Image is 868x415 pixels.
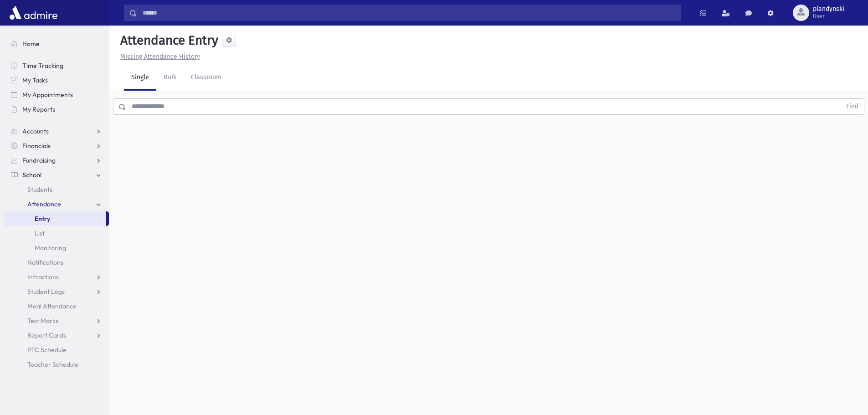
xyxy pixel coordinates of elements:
[120,53,200,61] u: Missing Attendance History
[27,200,61,208] span: Attendance
[813,5,844,13] span: plandynski
[27,287,65,296] span: Student Logs
[35,244,66,252] span: Monitoring
[4,102,109,117] a: My Reports
[27,302,77,310] span: Meal Attendance
[4,343,109,357] a: PTC Schedule
[4,270,109,284] a: Infractions
[4,182,109,197] a: Students
[4,211,106,226] a: Entry
[27,317,58,325] span: Test Marks
[4,58,109,73] a: Time Tracking
[4,313,109,328] a: Test Marks
[27,331,66,339] span: Report Cards
[27,258,63,266] span: Notifications
[117,33,218,48] h5: Attendance Entry
[22,171,41,179] span: School
[4,299,109,313] a: Meal Attendance
[22,61,63,70] span: Time Tracking
[22,40,40,48] span: Home
[4,226,109,241] a: List
[156,65,184,91] a: Bulk
[22,156,56,164] span: Fundraising
[4,138,109,153] a: Financials
[27,273,59,281] span: Infractions
[4,328,109,343] a: Report Cards
[27,360,78,369] span: Teacher Schedule
[117,53,200,61] a: Missing Attendance History
[22,142,51,150] span: Financials
[22,91,73,99] span: My Appointments
[813,13,844,20] span: User
[22,105,55,113] span: My Reports
[35,215,50,223] span: Entry
[22,127,49,135] span: Accounts
[4,87,109,102] a: My Appointments
[184,65,229,91] a: Classroom
[22,76,48,84] span: My Tasks
[4,357,109,372] a: Teacher Schedule
[4,255,109,270] a: Notifications
[4,153,109,168] a: Fundraising
[4,284,109,299] a: Student Logs
[27,346,67,354] span: PTC Schedule
[137,5,681,21] input: Search
[4,168,109,182] a: School
[27,185,52,194] span: Students
[124,65,156,91] a: Single
[7,4,60,22] img: AdmirePro
[841,99,864,114] button: Find
[4,241,109,255] a: Monitoring
[4,197,109,211] a: Attendance
[4,124,109,138] a: Accounts
[35,229,45,237] span: List
[4,36,109,51] a: Home
[4,73,109,87] a: My Tasks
